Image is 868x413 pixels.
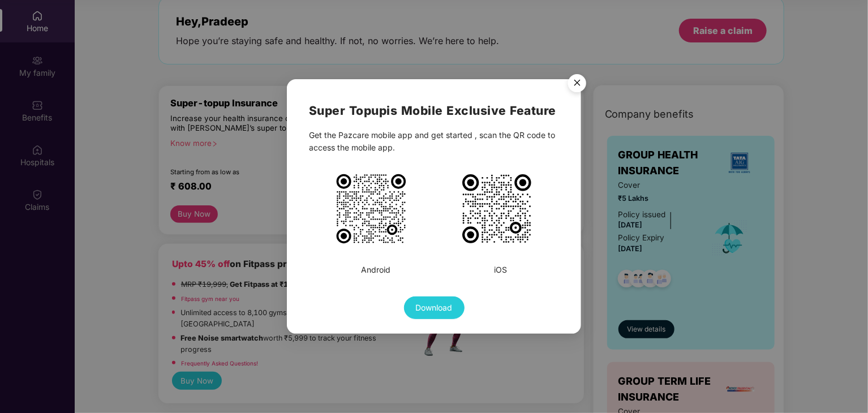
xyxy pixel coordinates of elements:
[404,296,465,319] button: Download
[460,172,534,246] img: PiA8c3ZnIHdpZHRoPSIxMDIzIiBoZWlnaHQ9IjEwMjMiIHZpZXdCb3g9Ii0xIC0xIDMxIDMxIiB4bWxucz0iaHR0cDovL3d3d...
[334,172,408,246] img: PiA8c3ZnIHdpZHRoPSIxMDE1IiBoZWlnaHQ9IjEwMTUiIHZpZXdCb3g9Ii0xIC0xIDM1IDM1IiB4bWxucz0iaHR0cDovL3d3d...
[416,302,453,314] span: Download
[561,68,592,99] button: Close
[494,264,507,276] div: iOS
[309,129,559,154] div: Get the Pazcare mobile app and get started , scan the QR code to access the mobile app.
[309,101,559,120] h2: Super Topup is Mobile Exclusive Feature
[561,69,593,101] img: svg+xml;base64,PHN2ZyB4bWxucz0iaHR0cDovL3d3dy53My5vcmcvMjAwMC9zdmciIHdpZHRoPSI1NiIgaGVpZ2h0PSI1Ni...
[361,264,390,276] div: Android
